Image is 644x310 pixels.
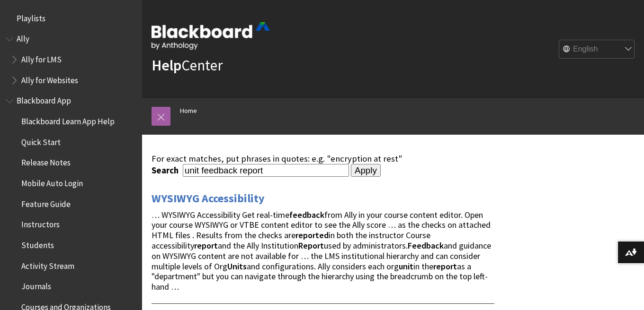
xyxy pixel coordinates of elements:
[21,175,83,188] span: Mobile Auto Login
[21,52,62,64] span: Ally for LMS
[351,164,381,177] input: Apply
[6,10,136,26] nav: Book outline for Playlists
[21,258,74,271] span: Activity Stream
[21,237,54,250] span: Students
[21,72,78,85] span: Ally for Websites
[295,230,329,241] strong: reported
[180,105,197,117] a: Home
[21,196,71,209] span: Feature Guide
[152,165,181,176] label: Search
[399,261,413,272] strong: unit
[17,93,71,106] span: Blackboard App
[559,40,635,59] select: Site Language Selector
[152,56,181,75] strong: Help
[289,209,324,220] strong: feedback
[21,279,51,292] span: Journals
[227,261,247,272] strong: Units
[152,191,265,206] a: WYSIWYG Accessibility
[433,261,457,272] strong: report
[152,209,491,292] span: … WYSIWYG Accessibility Get real-time from Ally in your course content editor. Open your course W...
[6,31,136,88] nav: Book outline for Anthology Ally Help
[408,240,444,251] strong: Feedback
[152,22,270,50] img: Blackboard by Anthology
[298,240,324,251] strong: Report
[21,134,61,147] span: Quick Start
[17,31,29,44] span: Ally
[152,154,494,164] div: For exact matches, put phrases in quotes: e.g. "encryption at rest"
[21,155,71,168] span: Release Notes
[152,56,223,75] a: HelpCenter
[21,113,115,126] span: Blackboard Learn App Help
[17,10,45,23] span: Playlists
[21,217,60,230] span: Instructors
[194,240,218,251] strong: report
